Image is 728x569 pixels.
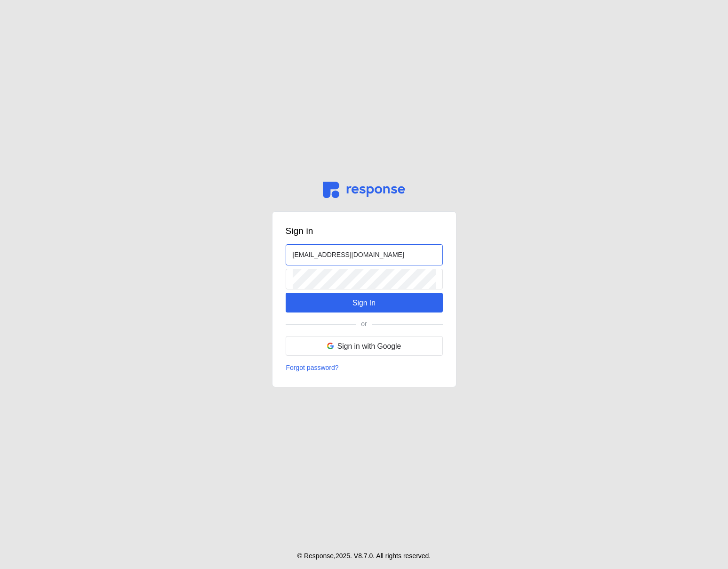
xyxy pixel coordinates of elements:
p: Forgot password? [286,363,339,373]
button: Forgot password? [286,362,339,374]
button: Sign in with Google [286,336,443,356]
h3: Sign in [286,225,443,238]
img: svg%3e [327,343,334,349]
p: © Response, 2025 . V 8.7.0 . All rights reserved. [297,551,431,561]
p: Sign in with Google [337,340,401,352]
p: Sign In [352,297,376,309]
input: Email [293,245,436,265]
img: svg%3e [323,182,405,198]
p: or [361,319,367,329]
button: Sign In [286,293,443,313]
